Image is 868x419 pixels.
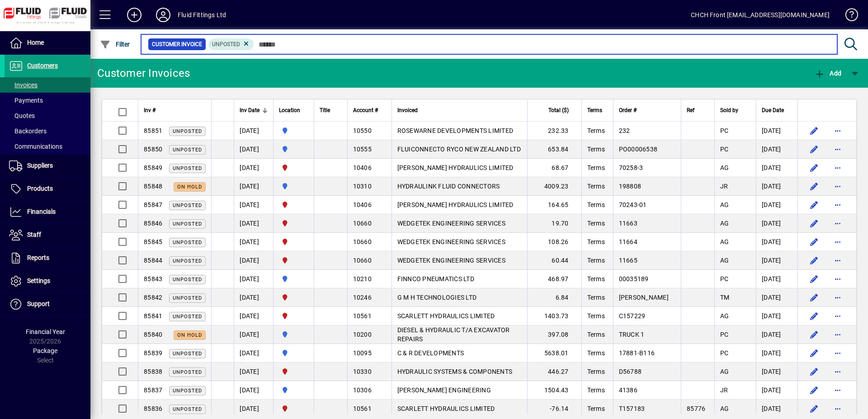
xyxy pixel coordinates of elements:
td: 468.97 [527,270,581,288]
span: Products [27,185,53,192]
a: Suppliers [5,155,90,177]
span: 10095 [353,349,372,357]
span: 85843 [144,275,162,282]
span: Reports [27,254,49,261]
span: Terms [587,183,605,190]
button: More options [830,123,845,138]
span: Unposted [173,277,202,282]
span: 85841 [144,312,162,320]
td: [DATE] [234,140,273,159]
span: Unposted [173,202,202,208]
span: SCARLETT HYDRAULICS LIMITED [397,405,495,412]
span: FLUID FITTINGS CHRISTCHURCH [279,404,308,414]
span: 10660 [353,220,372,227]
td: [DATE] [234,233,273,251]
span: Quotes [9,112,35,119]
td: 5638.01 [527,344,581,363]
td: 4009.23 [527,177,581,196]
a: Staff [5,224,90,246]
span: Sold by [720,105,738,115]
a: Payments [5,93,90,108]
span: 10210 [353,275,372,282]
span: Unposted [173,240,202,245]
span: JR [720,386,728,394]
span: 17881-B116 [619,349,655,357]
span: Invoiced [397,105,418,115]
span: 10200 [353,331,372,338]
span: Terms [587,349,605,357]
button: More options [830,160,845,175]
span: Location [279,105,300,115]
span: Terms [587,164,605,171]
span: 85851 [144,127,162,134]
span: Financial Year [26,328,65,335]
div: Invoiced [397,105,522,115]
span: AUCKLAND [279,330,308,339]
div: Due Date [762,105,792,115]
span: 85847 [144,201,162,208]
span: FLUID FITTINGS CHRISTCHURCH [279,163,308,173]
span: AUCKLAND [279,126,308,136]
td: 68.67 [527,159,581,177]
button: More options [830,142,845,156]
span: Order # [619,105,637,115]
span: 10561 [353,405,372,412]
span: FLUID FITTINGS CHRISTCHURCH [279,255,308,265]
span: HYDRAULINK FLUID CONNECTORS [397,183,500,190]
span: Filter [100,41,130,48]
span: Unposted [173,128,202,134]
span: PC [720,127,729,134]
span: Terms [587,105,602,115]
span: DIESEL & HYDRAULIC T/A EXCAVATOR REPAIRS [397,326,510,343]
span: C & R DEVELOPMENTS [397,349,464,357]
td: [DATE] [756,122,797,140]
span: 10561 [353,312,372,320]
td: [DATE] [234,159,273,177]
span: 10306 [353,386,372,394]
span: ROSEWARNE DEVELOPMENTS LIMITED [397,127,514,134]
span: Unposted [212,41,240,47]
button: Edit [807,272,821,286]
div: Sold by [720,105,750,115]
span: [PERSON_NAME] ENGINEERING [397,386,491,394]
td: [DATE] [234,307,273,325]
span: 85840 [144,331,162,338]
button: Edit [807,290,821,305]
td: [DATE] [234,325,273,344]
span: Home [27,39,44,46]
button: Edit [807,346,821,360]
button: More options [830,401,845,416]
span: 11663 [619,220,637,227]
span: AUCKLAND [279,274,308,284]
button: More options [830,253,845,268]
td: [DATE] [234,381,273,400]
span: AG [720,201,729,208]
span: Inv # [144,105,156,115]
button: Edit [807,123,821,138]
span: C157229 [619,312,646,320]
span: Unposted [173,147,202,153]
span: Support [27,300,50,307]
span: 10246 [353,294,372,301]
button: More options [830,383,845,397]
button: Edit [807,327,821,342]
span: Terms [587,220,605,227]
span: 10660 [353,238,372,245]
span: Terms [587,405,605,412]
button: Edit [807,383,821,397]
td: [DATE] [756,307,797,325]
button: More options [830,179,845,193]
button: More options [830,364,845,379]
td: [DATE] [234,400,273,418]
span: 85837 [144,386,162,394]
span: Terms [587,127,605,134]
span: Unposted [173,406,202,412]
span: 11665 [619,257,637,264]
button: Add [120,7,149,23]
td: 446.27 [527,363,581,381]
a: Financials [5,201,90,223]
span: Title [320,105,330,115]
span: Terms [587,238,605,245]
td: 1504.43 [527,381,581,400]
span: 70258-3 [619,164,643,171]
